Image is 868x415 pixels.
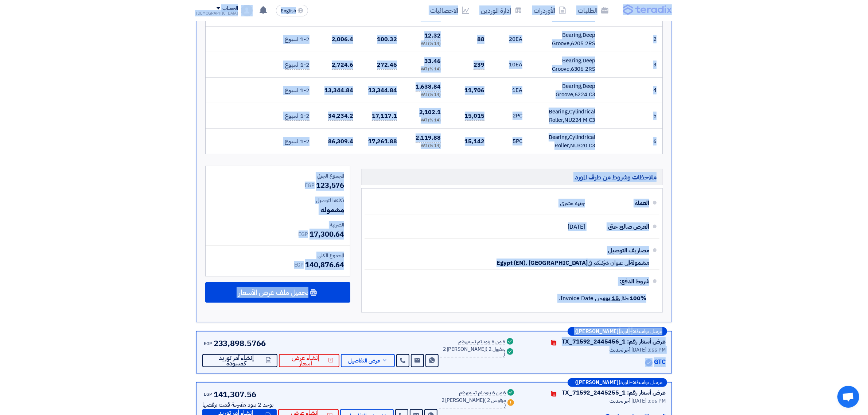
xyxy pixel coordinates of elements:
span: 233,898.5766 [214,337,266,349]
a: الأوردرات [528,2,572,19]
div: Bearing,Cylindrical Roller,NU320 C3 [534,133,595,150]
div: شروط الدفع: [376,273,649,290]
div: 6 من 6 بنود تم تسعيرهم [459,339,506,345]
div: عرض أسعار رقم: TX_71592_2445456_1 [562,337,666,346]
span: 11,706 [465,86,484,95]
button: إنشاء أمر توريد كمسودة [202,354,277,367]
button: عرض التفاصيل [341,354,395,367]
div: (14 %) VAT [409,143,441,149]
div: الحساب [222,5,238,12]
span: English [281,8,296,13]
span: 123,576 [316,180,344,191]
span: EGP [204,340,212,347]
span: ( [484,396,486,404]
td: 4 [651,78,662,103]
span: 17,117.1 [372,112,397,121]
td: 3 [651,52,662,78]
span: المورد [620,329,630,334]
span: المورد [620,380,630,385]
span: 1-2 اسبوع [285,112,310,121]
span: 141,307.56 [214,388,256,400]
span: Egypt (EN), [GEOGRAPHIC_DATA] [497,259,588,267]
span: ) [504,350,506,358]
div: Bearing,Deep Groove,6224 C3 [534,82,595,98]
span: 15,015 [465,112,484,121]
span: 33.46 [424,57,441,66]
td: PC [490,129,528,154]
b: ([PERSON_NAME]) [575,380,620,385]
span: أخر تحديث [610,346,630,354]
span: 2,724.6 [332,61,353,70]
span: 2,006.4 [332,35,353,44]
span: 2 مقبول, [489,345,505,353]
td: 6 [651,129,662,154]
span: EGP [299,230,308,238]
img: Teradix logo [623,4,672,15]
div: – [568,378,667,387]
span: تحميل ملف عرض الأسعار [238,289,308,296]
div: Bearing,Cylindrical Roller,NU224 M C3 [534,108,595,124]
button: إنشاء عرض أسعار [279,354,340,367]
span: [DATE] 3:06 PM [631,397,666,405]
div: (14 %) VAT [409,92,441,98]
div: (14 %) VAT [409,117,441,124]
td: 5 [651,103,662,129]
span: 1,638.84 [416,82,441,92]
span: 1-2 اسبوع [285,86,310,95]
span: 100.32 [377,35,397,44]
td: EA [490,27,528,52]
div: Bearing,Deep Groove,6205 2RS [534,31,595,47]
span: 17,261.88 [368,137,397,146]
strong: 100% [630,294,646,303]
span: مرسل بواسطة: [632,329,662,334]
div: Open chat [837,386,859,408]
span: 272.46 [377,61,397,70]
td: EA [490,78,528,103]
p: GTC [654,357,666,367]
span: 2 [513,112,516,120]
a: إدارة الموردين [475,2,528,19]
div: الضريبة [211,221,344,229]
span: 20 [509,35,515,43]
span: 2,119.88 [416,133,441,143]
h5: ملاحظات وشروط من طرف المورد [361,169,663,185]
div: (14 %) VAT [409,41,441,47]
div: العملة [591,194,649,212]
span: [DATE] 3:55 PM [631,346,666,354]
div: المجموع الكلي [211,252,344,259]
span: 239 [474,61,484,70]
span: 1-2 اسبوع [285,137,310,146]
span: مشمولة [630,259,649,267]
div: – [568,327,667,336]
span: أخر تحديث [610,397,630,405]
u: 15 يوم [603,294,619,303]
div: العرض صالح حتى [591,218,649,236]
div: 6 من 6 بنود تم تسعيرهم [459,390,506,396]
span: مشموله [320,204,344,215]
span: 1-2 اسبوع [285,35,310,44]
div: يوجد 2 بنود مقترحة قمت برفضها [202,400,273,409]
span: 1-2 اسبوع [285,61,310,70]
span: 140,876.64 [305,259,344,270]
span: الى عنوان شركتكم في [588,259,630,267]
span: EGP [204,391,212,397]
span: 1 [512,86,515,94]
span: إنشاء عرض أسعار [285,355,327,366]
img: profile_test.png [241,5,253,16]
button: English [276,5,308,16]
a: الطلبات [572,2,614,19]
span: [DATE] [568,223,585,230]
span: ( [486,345,487,353]
span: ) [504,402,506,409]
span: 15,142 [465,137,484,146]
span: 2 مرفوض [487,396,506,404]
td: 2 [651,27,662,52]
span: 34,234.2 [328,112,353,121]
span: خلال من Invoice Date. [559,294,646,303]
td: EA [490,52,528,78]
a: الاحصائيات [424,2,475,19]
div: تكلفه التوصيل [211,197,344,204]
div: (14 %) VAT [409,66,441,73]
div: 2 [PERSON_NAME] [440,347,505,358]
span: EGP [305,182,315,189]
